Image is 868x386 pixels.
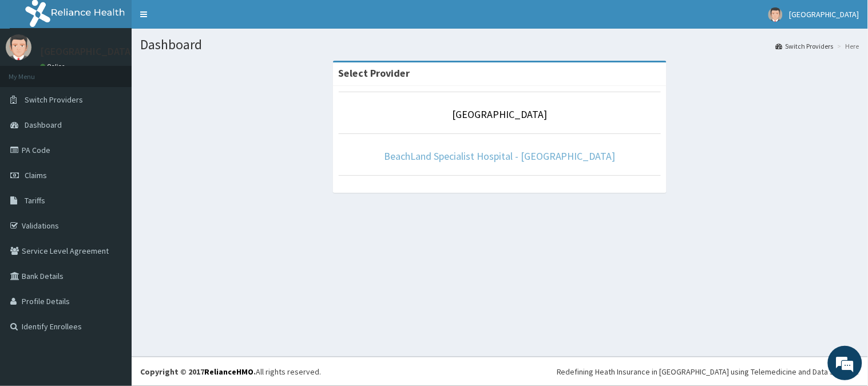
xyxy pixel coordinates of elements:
span: Claims [25,170,47,180]
p: [GEOGRAPHIC_DATA] [40,46,134,57]
span: Dashboard [25,120,62,130]
div: Redefining Heath Insurance in [GEOGRAPHIC_DATA] using Telemedicine and Data Science! [557,366,859,377]
span: Tariffs [25,195,45,206]
img: User Image [6,34,31,60]
img: User Image [768,7,783,22]
span: [GEOGRAPHIC_DATA] [790,9,859,19]
strong: Copyright © 2017 . [140,367,256,377]
a: [GEOGRAPHIC_DATA] [453,108,548,121]
a: BeachLand Specialist Hospital - [GEOGRAPHIC_DATA] [384,149,616,163]
a: RelianceHMO [204,367,253,377]
footer: All rights reserved. [132,357,868,386]
li: Here [835,41,859,51]
strong: Select Provider [339,66,410,80]
a: Online [40,62,68,70]
h1: Dashboard [140,37,859,52]
a: Switch Providers [776,41,834,51]
span: Switch Providers [25,94,83,105]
